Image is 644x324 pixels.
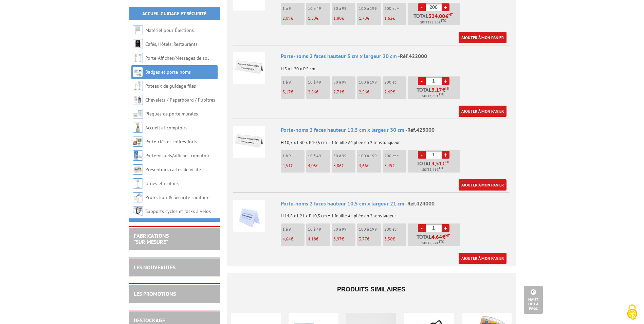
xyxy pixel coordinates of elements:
[410,234,460,246] p: Total
[384,154,406,158] p: 200 et +
[308,154,330,158] p: 10 à 49
[624,304,641,321] img: Cookies (fenêtre modale)
[281,209,510,218] p: H 14,8 x L 21 x P 10,5 cm = 1 feuille A4 pliée en 2 sens largeur
[359,236,367,242] span: 3,77
[359,6,381,11] p: 100 à 199
[359,80,381,85] p: 100 à 199
[384,163,406,168] p: €
[442,3,449,11] a: +
[282,80,305,85] p: 1 à 9
[418,224,426,232] a: -
[407,126,435,133] span: Réf.423000
[333,89,342,95] span: 2,71
[282,163,291,168] span: 4,51
[448,12,453,17] sup: HT
[282,90,305,94] p: €
[459,106,507,117] a: Ajouter à mon panier
[333,154,355,158] p: 50 à 99
[333,90,355,94] p: €
[281,200,510,208] div: Porte-noms 2 faces hauteur 10,5 cm x largeur 21 cm -
[281,126,510,134] div: Porte-noms 2 faces hauteur 10,5 cm x largeur 30 cm -
[418,151,426,159] a: -
[359,154,381,158] p: 100 à 199
[233,126,265,158] img: Porte-noms 2 faces hauteur 10,5 cm x largeur 30 cm
[308,163,330,168] p: €
[145,152,211,159] a: Porte-visuels/affiches comptoirs
[133,123,143,133] img: Accueil et comptoirs
[233,200,265,232] img: Porte-noms 2 faces hauteur 10,5 cm x largeur 21 cm
[359,16,381,21] p: €
[359,237,381,241] p: €
[133,67,143,77] img: Badges et porte-noms
[442,87,445,92] span: €
[133,109,143,119] img: Plaques de porte murales
[333,236,342,242] span: 3,97
[384,163,392,168] span: 3,49
[429,167,437,173] span: 5,41
[410,161,460,173] p: Total
[281,52,510,60] div: Porte-noms 2 faces hauteur 5 cm x largeur 20 cm -
[308,80,330,85] p: 10 à 49
[282,163,305,168] p: €
[133,206,143,216] img: Supports cycles et racks à vélos
[308,90,330,94] p: €
[308,16,330,21] p: €
[429,93,437,99] span: 3,80
[442,151,449,159] a: +
[145,27,194,33] a: Matériel pour Élections
[459,179,507,191] a: Ajouter à mon panier
[442,161,445,166] span: €
[145,69,191,75] a: Badges et porte-noms
[384,89,392,95] span: 2,45
[418,77,426,85] a: -
[429,240,437,246] span: 5,57
[431,87,442,92] span: 3,17
[145,97,215,103] a: Chevalets / Paperboard / Pupitres
[384,237,406,241] p: €
[145,166,201,173] a: Présentoirs cartes de visite
[133,178,143,188] img: Urnes et isoloirs
[442,77,449,85] a: +
[282,15,291,21] span: 2,09
[133,39,143,49] img: Cafés, Hôtels, Restaurants
[384,80,406,85] p: 200 et +
[282,237,305,241] p: €
[445,13,448,19] span: €
[427,20,439,25] span: 388,80
[308,227,330,232] p: 10 à 49
[281,136,510,145] p: H 10,5 x L 30 x P 10,5 cm = 1 feuille A4 pliée en 2 sens longueur
[145,208,211,214] a: Supports cycles et racks à vélos
[439,240,444,244] sup: TTC
[333,163,342,168] span: 3,86
[359,163,367,168] span: 3,66
[422,240,444,246] span: Soit €
[134,317,165,324] a: DESTOCKAGE
[420,20,446,25] span: Soit €
[308,6,330,11] p: 10 à 49
[333,6,355,11] p: 50 à 99
[308,163,316,168] span: 4,05
[281,62,510,71] p: H 5 x L 20 x P 5 cm
[308,237,330,241] p: €
[282,89,291,95] span: 3,17
[333,16,355,21] p: €
[133,25,143,35] img: Matériel pour Élections
[282,154,305,158] p: 1 à 9
[359,163,381,168] p: €
[333,15,342,21] span: 1,80
[384,90,406,94] p: €
[333,227,355,232] p: 50 à 99
[145,55,209,61] a: Porte-Affiches/Messages de sol
[431,234,442,239] span: 4,64
[233,52,265,84] img: Porte-noms 2 faces hauteur 5 cm x largeur 20 cm
[445,86,450,91] sup: HT
[439,166,444,170] sup: TTC
[282,227,305,232] p: 1 à 9
[441,19,446,22] sup: TTC
[134,290,176,297] a: LES PROMOTIONS
[308,15,316,21] span: 1,89
[422,167,444,173] span: Soit €
[133,81,143,91] img: Poteaux de guidage files
[145,111,198,117] a: Plaques de porte murales
[133,150,143,161] img: Porte-visuels/affiches comptoirs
